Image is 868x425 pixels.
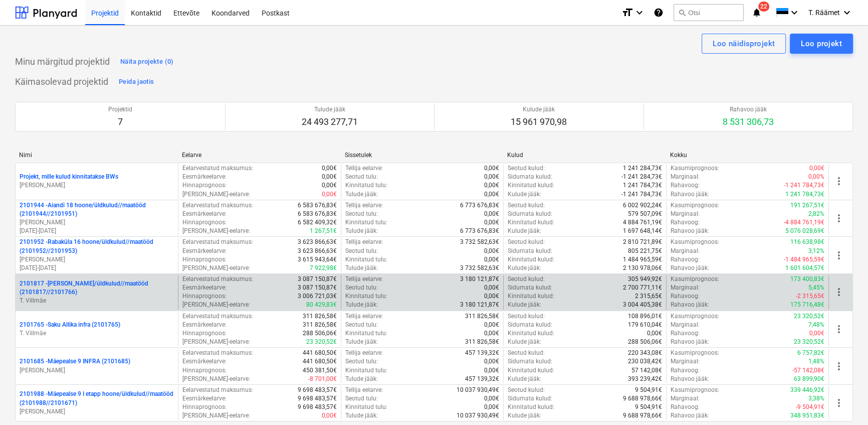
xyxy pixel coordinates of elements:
[623,181,662,190] p: 1 241 784,73€
[833,212,845,224] span: more_vert
[671,292,700,301] p: Rahavoog :
[671,349,719,357] p: Kasumiprognoos :
[345,284,378,292] p: Seotud tulu :
[623,238,662,246] p: 2 810 721,89€
[484,284,499,292] p: 0,00€
[108,105,132,114] p: Projektid
[302,116,358,128] p: 24 493 277,71
[298,247,337,255] p: 3 623 866,63€
[345,329,387,338] p: Kinnitatud tulu :
[723,105,774,114] p: Rahavoo jääk
[345,238,383,246] p: Tellija eelarve :
[671,164,719,173] p: Kasumiprognoos :
[484,321,499,329] p: 0,00€
[671,173,700,181] p: Marginaal :
[671,255,700,264] p: Rahavoog :
[818,377,868,425] iframe: Chat Widget
[484,403,499,411] p: 0,00€
[460,301,499,309] p: 3 180 121,87€
[303,321,337,329] p: 311 826,58€
[628,247,662,255] p: 805 221,75€
[20,390,174,415] div: 2101988 -Mäepealse 9 I etapp hoone/üldkulud//maatööd (2101988//2101671)[PERSON_NAME]
[20,218,174,227] p: [PERSON_NAME]
[20,357,130,366] p: 2101685 - Mäepealse 9 INFRA (2101685)
[345,264,378,272] p: Tulude jääk :
[647,329,662,338] p: 0,00€
[808,210,824,218] p: 2,82%
[303,312,337,321] p: 311 826,58€
[15,76,108,88] p: Käimasolevad projektid
[20,297,174,305] p: T. Villmäe
[809,329,824,338] p: 0,00€
[345,386,383,394] p: Tellija eelarve :
[508,292,554,301] p: Kinnitatud kulud :
[484,394,499,403] p: 0,00€
[484,181,499,190] p: 0,00€
[508,349,545,357] p: Seotud kulud :
[298,218,337,227] p: 6 582 409,32€
[345,375,378,383] p: Tulude jääk :
[631,366,662,375] p: 57 142,08€
[758,2,769,12] span: 22
[345,275,383,284] p: Tellija eelarve :
[508,255,554,264] p: Kinnitatud kulud :
[671,366,700,375] p: Rahavoog :
[790,275,824,284] p: 173 400,83€
[508,338,541,346] p: Kulude jääk :
[484,255,499,264] p: 0,00€
[671,201,719,210] p: Kasumiprognoos :
[20,407,174,416] p: [PERSON_NAME]
[182,255,227,264] p: Hinnaprognoos :
[298,275,337,284] p: 3 087 150,87€
[298,394,337,403] p: 9 698 483,57€
[671,210,700,218] p: Marginaal :
[508,218,554,227] p: Kinnitatud kulud :
[345,312,383,321] p: Tellija eelarve :
[511,105,567,114] p: Kulude jääk
[785,190,824,199] p: 1 241 784,73€
[808,247,824,255] p: 3,12%
[508,181,554,190] p: Kinnitatud kulud :
[182,201,253,210] p: Eelarvestatud maksumus :
[20,366,174,375] p: [PERSON_NAME]
[790,411,824,420] p: 348 951,83€
[809,164,824,173] p: 0,00€
[671,386,719,394] p: Kasumiprognoos :
[794,375,824,383] p: 63 899,90€
[794,312,824,321] p: 23 320,52€
[671,227,709,235] p: Rahavoo jääk :
[635,403,662,411] p: 9 504,91€
[308,375,337,383] p: -8 701,00€
[671,329,700,338] p: Rahavoog :
[302,105,358,114] p: Tulude jääk
[484,247,499,255] p: 0,00€
[306,301,337,309] p: 80 429,83€
[507,152,662,159] div: Kulud
[345,349,383,357] p: Tellija eelarve :
[460,264,499,272] p: 3 732 582,63€
[484,164,499,173] p: 0,00€
[345,227,378,235] p: Tulude jääk :
[20,255,174,264] p: [PERSON_NAME]
[508,275,545,284] p: Seotud kulud :
[623,411,662,420] p: 9 688 978,66€
[671,411,709,420] p: Rahavoo jääk :
[182,329,227,338] p: Hinnaprognoos :
[623,218,662,227] p: 4 884 761,19€
[792,366,824,375] p: -57 142,08€
[508,284,552,292] p: Sidumata kulud :
[298,292,337,301] p: 3 006 721,03€
[623,284,662,292] p: 2 700 771,11€
[808,173,824,181] p: 0,00%
[298,284,337,292] p: 3 087 150,87€
[508,173,552,181] p: Sidumata kulud :
[298,255,337,264] p: 3 615 943,64€
[484,218,499,227] p: 0,00€
[508,264,541,272] p: Kulude jääk :
[322,181,337,190] p: 0,00€
[345,357,378,366] p: Seotud tulu :
[508,164,545,173] p: Seotud kulud :
[671,284,700,292] p: Marginaal :
[671,275,719,284] p: Kasumiprognoos :
[628,338,662,346] p: 288 506,06€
